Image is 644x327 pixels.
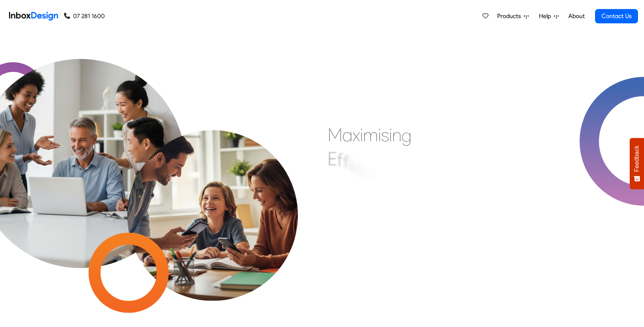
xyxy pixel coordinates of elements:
[494,9,532,24] a: Products
[337,148,343,171] div: f
[353,124,360,146] div: x
[342,124,353,146] div: a
[381,124,389,146] div: s
[352,155,361,178] div: c
[595,9,638,23] a: Contact Us
[633,145,640,172] span: Feedback
[389,124,392,146] div: i
[539,12,554,21] span: Help
[363,124,378,146] div: m
[566,9,587,24] a: About
[392,124,401,146] div: n
[343,150,349,173] div: f
[328,124,342,146] div: M
[360,124,363,146] div: i
[536,9,562,24] a: Help
[497,12,524,21] span: Products
[401,124,412,147] div: g
[630,138,644,189] button: Feedback - Show survey
[328,124,510,237] div: Maximising Efficient & Engagement, Connecting Schools, Families, and Students.
[364,162,374,184] div: e
[64,12,105,21] a: 07 281 1600
[361,158,364,181] div: i
[106,87,319,301] img: parents_with_child.png
[374,166,383,188] div: n
[378,124,381,146] div: i
[328,147,337,170] div: E
[349,153,352,175] div: i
